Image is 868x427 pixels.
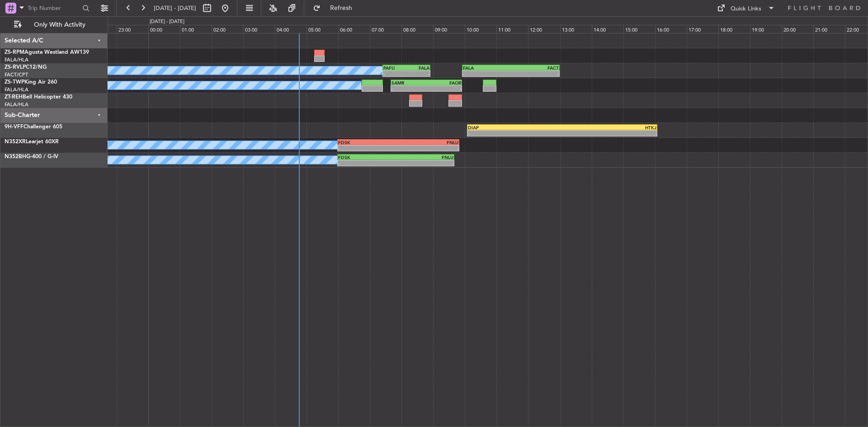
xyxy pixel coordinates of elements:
div: - [383,71,406,76]
div: [DATE] - [DATE] [150,18,184,26]
div: 15:00 [623,25,655,33]
span: N352BH [5,154,26,160]
a: 9H-VFFChallenger 605 [5,124,62,130]
div: SAMR [392,80,426,85]
div: 11:00 [496,25,528,33]
a: FACT/CPT [5,71,28,78]
div: FALA [406,65,429,70]
div: - [406,71,429,76]
span: Only With Activity [24,22,95,28]
div: 01:00 [180,25,212,33]
span: 9H-VFF [5,124,24,130]
a: FALA/HLA [5,56,28,63]
div: 08:00 [401,25,433,33]
div: 06:00 [338,25,370,33]
div: - [338,160,396,166]
div: FDSK [338,140,398,145]
span: Refresh [322,5,360,11]
div: Quick Links [731,5,761,14]
button: Refresh [309,1,363,15]
div: 23:00 [117,25,148,33]
div: 04:00 [275,25,307,33]
div: - [562,131,656,136]
a: ZT-REHBell Helicopter 430 [5,94,72,100]
button: Quick Links [712,1,779,15]
a: N352BHG-400 / G-IV [5,154,58,160]
div: DIAP [468,125,562,130]
span: ZS-RVL [5,65,23,70]
a: ZS-TWPKing Air 260 [5,80,57,85]
span: ZT-REH [5,94,23,100]
div: FACT [511,65,559,70]
div: FALA [463,65,511,70]
div: PAFU [383,65,406,70]
a: ZS-RVLPC12/NG [5,65,47,70]
div: 19:00 [750,25,782,33]
div: - [396,160,453,166]
span: ZS-RPM [5,50,24,55]
a: N352XRLearjet 60XR [5,139,59,145]
div: FDSK [338,155,396,160]
div: 13:00 [560,25,592,33]
div: 07:00 [370,25,401,33]
div: 20:00 [782,25,813,33]
span: ZS-TWP [5,80,24,85]
div: 05:00 [307,25,338,33]
span: [DATE] - [DATE] [154,4,196,12]
div: HTKJ [562,125,656,130]
div: - [338,145,398,151]
div: 17:00 [687,25,718,33]
div: - [426,86,461,91]
div: FAOR [426,80,461,85]
div: - [398,145,458,151]
div: 16:00 [655,25,687,33]
div: FNLU [396,155,453,160]
div: - [468,131,562,136]
div: - [463,71,511,76]
span: N352XR [5,139,26,145]
a: ZS-RPMAgusta Westland AW139 [5,50,89,55]
div: 18:00 [718,25,750,33]
div: 03:00 [243,25,275,33]
a: FALA/HLA [5,101,28,108]
div: FNLU [398,140,458,145]
div: 12:00 [528,25,560,33]
div: 21:00 [813,25,845,33]
div: - [392,86,426,91]
div: - [511,71,559,76]
button: Only With Activity [10,18,98,32]
div: 00:00 [148,25,180,33]
a: FALA/HLA [5,86,28,93]
div: 09:00 [433,25,465,33]
div: 10:00 [465,25,496,33]
input: Trip Number [28,1,80,15]
div: 02:00 [212,25,243,33]
div: 14:00 [592,25,623,33]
